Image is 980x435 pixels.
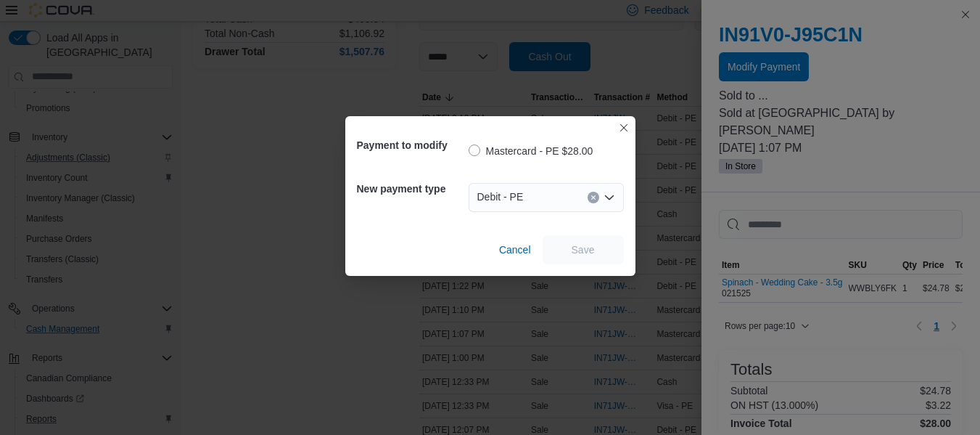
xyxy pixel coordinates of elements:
span: Save [572,243,595,257]
label: Mastercard - PE $28.00 [469,142,593,160]
button: Cancel [493,235,537,264]
h5: Payment to modify [357,131,466,160]
input: Accessible screen reader label [529,189,530,206]
button: Save [543,235,624,264]
button: Closes this modal window [615,119,633,137]
span: Debit - PE [477,188,524,206]
h5: New payment type [357,174,466,203]
button: Clear input [588,192,599,203]
button: Open list of options [604,192,615,203]
span: Cancel [499,243,531,257]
